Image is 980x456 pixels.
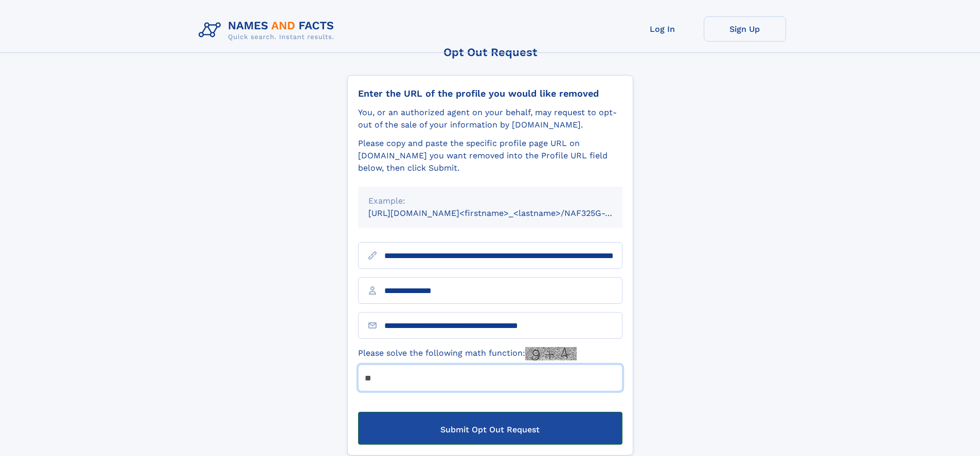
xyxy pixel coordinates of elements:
small: [URL][DOMAIN_NAME]<firstname>_<lastname>/NAF325G-xxxxxxxx [368,208,642,218]
label: Please solve the following math function: [358,347,577,360]
a: Log In [621,16,704,42]
div: Please copy and paste the specific profile page URL on [DOMAIN_NAME] you want removed into the Pr... [358,137,622,174]
button: Submit Opt Out Request [358,412,622,445]
img: Logo Names and Facts [194,16,343,44]
div: Example: [368,195,612,207]
div: You, or an authorized agent on your behalf, may request to opt-out of the sale of your informatio... [358,106,622,131]
div: Enter the URL of the profile you would like removed [358,88,622,99]
a: Sign Up [704,16,786,42]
